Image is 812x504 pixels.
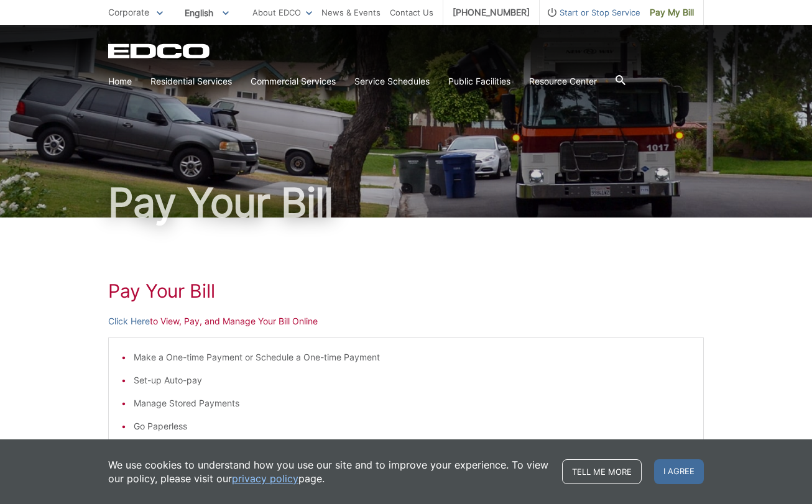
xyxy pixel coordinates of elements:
[108,75,132,88] a: Home
[108,458,550,485] p: We use cookies to understand how you use our site and to improve your experience. To view our pol...
[251,75,336,88] a: Commercial Services
[354,75,430,88] a: Service Schedules
[134,373,691,387] li: Set-up Auto-pay
[252,6,312,19] a: About EDCO
[134,351,691,364] li: Make a One-time Payment or Schedule a One-time Payment
[150,75,232,88] a: Residential Services
[134,419,691,433] li: Go Paperless
[650,6,694,19] span: Pay My Bill
[321,6,381,19] a: News & Events
[562,459,642,484] a: Tell me more
[108,314,150,328] a: Click Here
[390,6,433,19] a: Contact Us
[108,183,704,222] h1: Pay Your Bill
[108,280,704,302] h1: Pay Your Bill
[134,396,691,410] li: Manage Stored Payments
[175,2,238,23] span: English
[232,472,298,485] a: privacy policy
[108,7,149,17] span: Corporate
[529,75,597,88] a: Resource Center
[108,314,704,328] p: to View, Pay, and Manage Your Bill Online
[448,75,510,88] a: Public Facilities
[654,459,704,484] span: I agree
[108,44,211,58] a: EDCD logo. Return to the homepage.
